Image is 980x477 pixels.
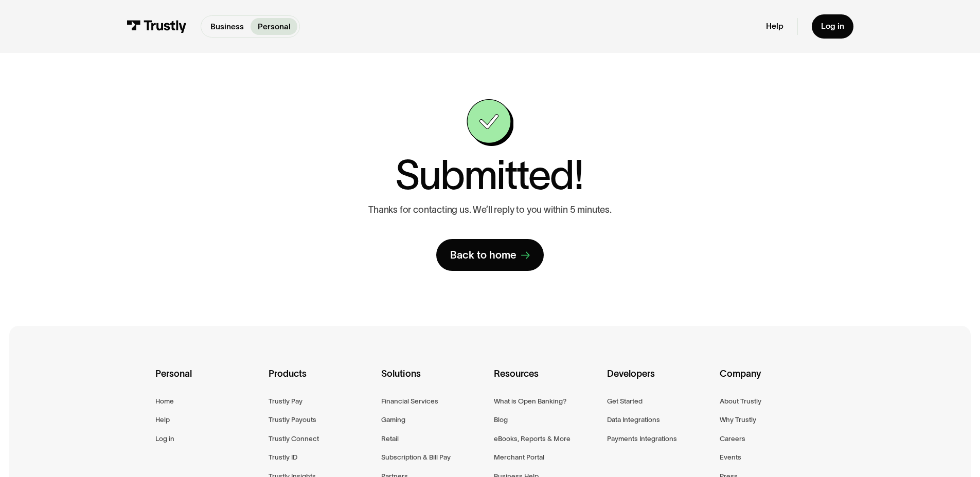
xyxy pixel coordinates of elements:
[269,414,316,426] a: Trustly Payouts
[381,366,486,395] div: Solutions
[607,395,643,407] a: Get Started
[766,21,783,31] a: Help
[368,205,612,216] p: Thanks for contacting us. We’ll reply to you within 5 minutes.
[494,451,544,463] a: Merchant Portal
[607,414,660,426] a: Data Integrations
[494,395,566,407] a: What is Open Banking?
[494,433,571,445] a: eBooks, Reports & More
[607,433,677,445] a: Payments Integrations
[127,20,187,33] img: Trustly Logo
[720,451,741,463] a: Events
[720,366,824,395] div: Company
[269,433,319,445] a: Trustly Connect
[258,21,291,33] p: Personal
[269,451,297,463] a: Trustly ID
[720,395,761,407] a: About Trustly
[381,395,438,407] a: Financial Services
[395,155,583,195] h1: Submitted!
[812,14,853,39] a: Log in
[381,451,451,463] a: Subscription & Bill Pay
[155,366,260,395] div: Personal
[269,366,373,395] div: Products
[155,433,174,445] a: Log in
[269,395,302,407] a: Trustly Pay
[155,395,174,407] a: Home
[720,433,745,445] a: Careers
[494,414,508,426] a: Blog
[494,366,598,395] div: Resources
[203,18,251,35] a: Business
[381,414,405,426] a: Gaming
[821,21,844,31] div: Log in
[607,366,711,395] div: Developers
[155,414,170,426] a: Help
[436,239,544,271] a: Back to home
[381,433,399,445] a: Retail
[450,248,516,262] div: Back to home
[210,21,244,33] p: Business
[251,18,297,35] a: Personal
[720,414,756,426] a: Why Trustly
